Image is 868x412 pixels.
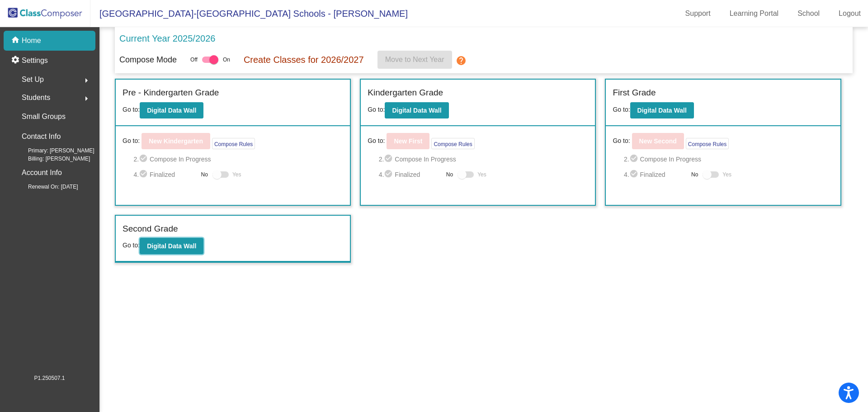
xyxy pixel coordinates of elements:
[691,170,698,179] span: No
[140,238,203,254] button: Digital Data Wall
[722,6,786,21] a: Learning Portal
[81,93,92,104] mat-icon: arrow_right
[368,86,443,99] label: Kindergarten Grade
[14,155,90,163] span: Billing: [PERSON_NAME]
[140,102,203,118] button: Digital Data Wall
[613,86,656,99] label: First Grade
[637,107,687,114] b: Digital Data Wall
[379,169,442,180] span: 4. Finalized
[201,170,208,179] span: No
[22,73,44,86] span: Set Up
[384,154,395,165] mat-icon: check_circle
[790,6,827,21] a: School
[133,169,196,180] span: 4. Finalized
[123,242,140,249] span: Go to:
[11,55,22,66] mat-icon: settings
[123,106,140,113] span: Go to:
[385,56,444,63] span: Move to Next Year
[22,110,66,123] p: Small Groups
[22,166,62,179] p: Account Info
[639,137,677,145] b: New Second
[22,55,48,66] p: Settings
[139,169,150,180] mat-icon: check_circle
[223,56,230,64] span: On
[190,56,198,64] span: Off
[123,86,219,99] label: Pre - Kindergarten Grade
[123,136,140,146] span: Go to:
[14,183,78,191] span: Renewal On: [DATE]
[377,51,452,69] button: Move to Next Year
[244,53,364,66] p: Create Classes for 2026/2027
[630,102,694,118] button: Digital Data Wall
[232,169,241,180] span: Yes
[14,147,94,155] span: Primary: [PERSON_NAME]
[385,102,448,118] button: Digital Data Wall
[81,75,92,86] mat-icon: arrow_right
[142,133,210,149] button: New Kindergarten
[678,6,718,21] a: Support
[831,6,868,21] a: Logout
[139,154,150,165] mat-icon: check_circle
[686,138,729,149] button: Compose Rules
[431,138,474,149] button: Compose Rules
[477,169,486,180] span: Yes
[624,169,687,180] span: 4. Finalized
[392,107,441,114] b: Digital Data Wall
[147,107,196,114] b: Digital Data Wall
[632,133,684,149] button: New Second
[384,169,395,180] mat-icon: check_circle
[446,170,453,179] span: No
[368,136,385,146] span: Go to:
[624,154,834,165] span: 2. Compose In Progress
[133,154,343,165] span: 2. Compose In Progress
[394,137,422,145] b: New First
[613,136,630,146] span: Go to:
[387,133,429,149] button: New First
[722,169,731,180] span: Yes
[90,6,408,21] span: [GEOGRAPHIC_DATA]-[GEOGRAPHIC_DATA] Schools - [PERSON_NAME]
[456,55,467,66] mat-icon: help
[629,169,640,180] mat-icon: check_circle
[119,54,177,66] p: Compose Mode
[147,242,196,250] b: Digital Data Wall
[11,35,22,46] mat-icon: home
[119,32,215,45] p: Current Year 2025/2026
[22,35,41,46] p: Home
[123,223,178,236] label: Second Grade
[629,154,640,165] mat-icon: check_circle
[212,138,255,149] button: Compose Rules
[22,91,50,104] span: Students
[613,106,630,113] span: Go to:
[379,154,589,165] span: 2. Compose In Progress
[149,137,203,145] b: New Kindergarten
[22,130,61,143] p: Contact Info
[368,106,385,113] span: Go to:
